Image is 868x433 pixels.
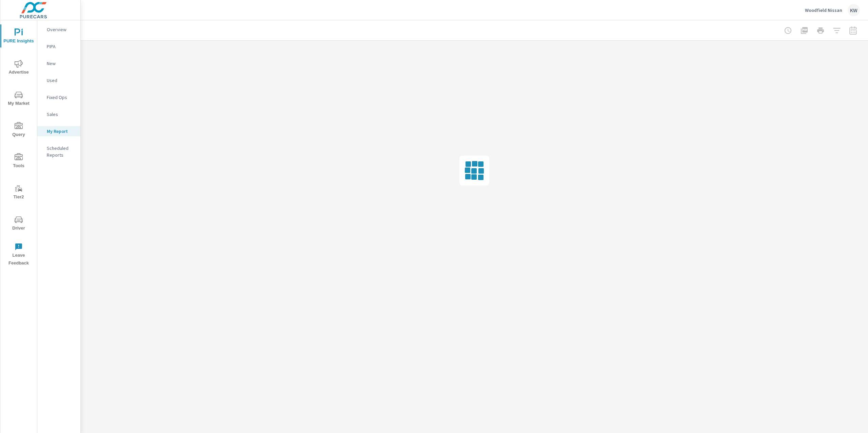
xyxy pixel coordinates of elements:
[2,216,35,232] span: Driver
[37,24,80,35] div: Overview
[37,92,80,102] div: Fixed Ops
[37,41,80,52] div: PIPA
[37,143,80,160] div: Scheduled Reports
[47,77,75,84] p: Used
[2,153,35,170] span: Tools
[47,145,75,158] p: Scheduled Reports
[47,60,75,67] p: New
[47,128,75,135] p: My Report
[37,58,80,68] div: New
[47,94,75,101] p: Fixed Ops
[47,43,75,50] p: PIPA
[2,122,35,139] span: Query
[47,26,75,33] p: Overview
[2,91,35,107] span: My Market
[37,75,80,85] div: Used
[0,20,37,270] div: nav menu
[848,4,860,16] div: KW
[2,184,35,201] span: Tier2
[2,243,35,267] span: Leave Feedback
[37,109,80,119] div: Sales
[2,28,35,45] span: PURE Insights
[47,111,75,118] p: Sales
[37,126,80,136] div: My Report
[805,7,842,13] p: Woodfield Nissan
[2,60,35,76] span: Advertise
